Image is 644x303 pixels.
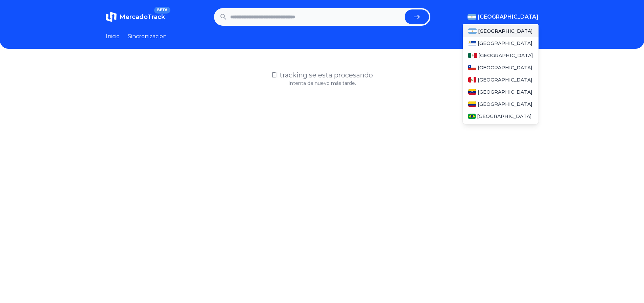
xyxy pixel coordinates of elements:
[106,11,165,22] a: MercadoTrackBETA
[478,52,533,59] span: [GEOGRAPHIC_DATA]
[468,101,476,107] img: Colombia
[468,65,476,70] img: Chile
[478,13,539,21] span: [GEOGRAPHIC_DATA]
[106,70,539,80] h1: El tracking se esta procesando
[154,7,170,14] span: BETA
[463,86,539,98] a: Venezuela[GEOGRAPHIC_DATA]
[463,74,539,86] a: Peru[GEOGRAPHIC_DATA]
[478,101,532,108] span: [GEOGRAPHIC_DATA]
[478,40,532,47] span: [GEOGRAPHIC_DATA]
[468,89,476,95] img: Venezuela
[478,64,532,71] span: [GEOGRAPHIC_DATA]
[468,77,476,83] img: Peru
[106,80,539,87] p: Intenta de nuevo más tarde.
[478,28,533,34] span: [GEOGRAPHIC_DATA]
[468,41,476,46] img: Uruguay
[468,13,539,21] button: [GEOGRAPHIC_DATA]
[477,113,532,120] span: [GEOGRAPHIC_DATA]
[106,32,120,41] a: Inicio
[468,28,477,34] img: Argentina
[128,32,167,41] a: Sincronizacion
[468,114,476,119] img: Brasil
[119,13,165,21] span: MercadoTrack
[463,98,539,110] a: Colombia[GEOGRAPHIC_DATA]
[463,49,539,62] a: Mexico[GEOGRAPHIC_DATA]
[478,89,532,95] span: [GEOGRAPHIC_DATA]
[463,62,539,74] a: Chile[GEOGRAPHIC_DATA]
[463,110,539,122] a: Brasil[GEOGRAPHIC_DATA]
[106,11,117,22] img: MercadoTrack
[463,25,539,37] a: Argentina[GEOGRAPHIC_DATA]
[468,14,476,20] img: Argentina
[468,53,477,58] img: Mexico
[463,37,539,49] a: Uruguay[GEOGRAPHIC_DATA]
[478,76,532,83] span: [GEOGRAPHIC_DATA]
